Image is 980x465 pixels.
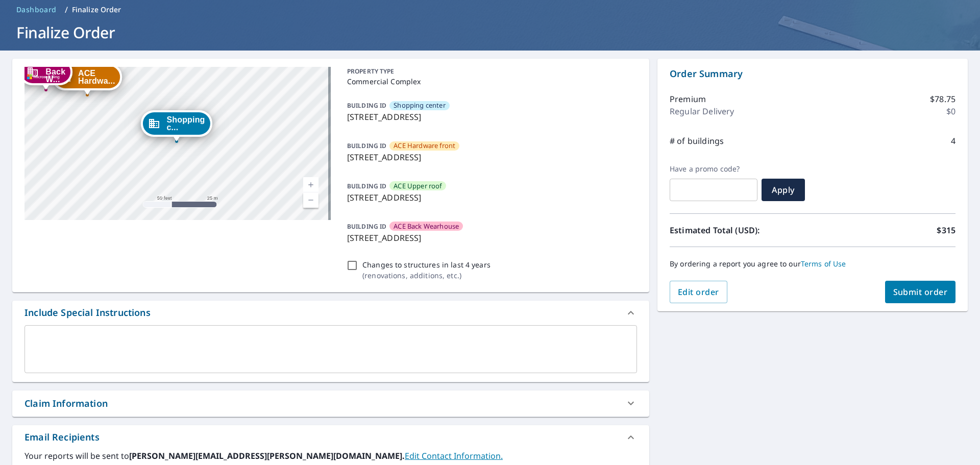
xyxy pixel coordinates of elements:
span: Edit order [678,286,719,298]
p: PROPERTY TYPE [347,67,633,76]
p: Finalize Order [72,5,121,15]
span: ACE Back Wearhouse [394,222,459,231]
a: Current Level 19, Zoom Out [303,192,318,208]
p: $315 [937,224,955,236]
p: [STREET_ADDRESS] [347,111,633,123]
a: Current Level 19, Zoom In [303,177,318,192]
p: Changes to structures in last 4 years [362,259,491,270]
p: 4 [951,135,955,147]
span: ACE Hardwa... [78,69,115,85]
p: BUILDING ID [347,182,386,190]
span: ACE Back W... [45,60,65,83]
div: Email Recipients [12,425,649,450]
span: Shopping c... [166,116,205,131]
span: Shopping center [394,101,446,110]
p: Estimated Total (USD): [670,224,813,236]
div: Dropped pin, building Shopping center, Commercial property, 92-8696 Mamalahoa Hwy Ocean View, HI ... [140,110,212,142]
p: [STREET_ADDRESS] [347,151,633,163]
a: Terms of Use [801,259,846,268]
li: / [65,4,68,16]
p: $78.75 [930,93,955,105]
p: Commercial Complex [347,76,633,87]
div: Dropped pin, building ACE Hardware front, Commercial property, 92-8691 Lotus Blossom Ln Ocean Vie... [52,64,122,95]
span: Submit order [893,286,948,298]
nav: breadcrumb [12,2,968,18]
p: [STREET_ADDRESS] [347,191,633,204]
p: $0 [946,105,955,117]
div: Email Recipients [24,430,100,444]
p: [STREET_ADDRESS] [347,232,633,244]
label: Your reports will be sent to [24,450,637,462]
button: Submit order [885,281,956,303]
h1: Finalize Order [12,22,968,43]
div: Claim Information [12,390,649,417]
p: ( renovations, additions, etc. ) [362,270,491,281]
a: EditContactInfo [405,450,503,461]
div: Include Special Instructions [24,306,151,320]
p: Premium [670,93,706,105]
button: Edit order [670,281,727,303]
p: Order Summary [670,67,955,81]
b: [PERSON_NAME][EMAIL_ADDRESS][PERSON_NAME][DOMAIN_NAME]. [129,450,405,461]
p: BUILDING ID [347,101,386,110]
span: Apply [770,184,797,195]
span: Dashboard [16,5,57,15]
div: Claim Information [24,397,108,410]
span: ACE Upper roof [394,181,442,191]
button: Apply [762,179,805,201]
p: BUILDING ID [347,141,386,150]
div: Dropped pin, building ACE Back Wearhouse, Commercial property, 92-8691 Lotus Blossom Ln Ocean Vie... [19,59,72,90]
p: Regular Delivery [670,105,734,117]
p: By ordering a report you agree to our [670,259,955,268]
p: # of buildings [670,135,724,147]
div: Include Special Instructions [12,301,649,325]
label: Have a promo code? [670,164,757,174]
p: BUILDING ID [347,222,386,231]
a: Dashboard [12,2,61,18]
span: ACE Hardware front [394,141,455,151]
